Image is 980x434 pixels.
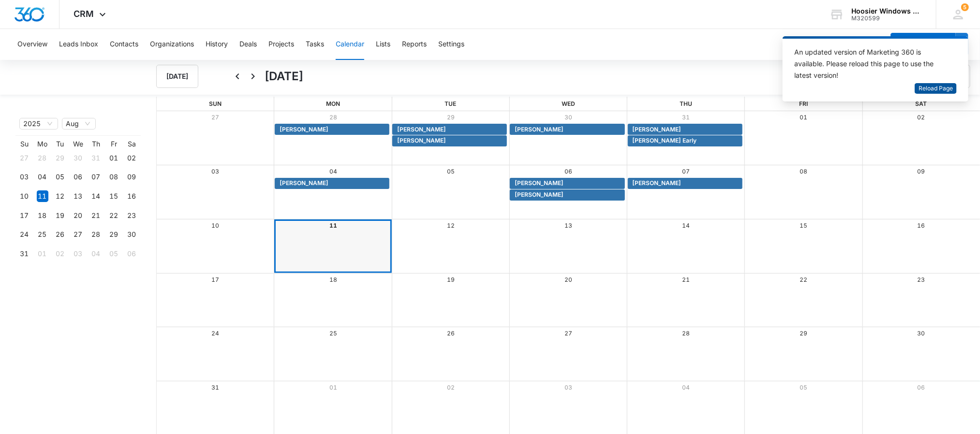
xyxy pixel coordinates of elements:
[376,29,390,60] button: Lists
[51,206,69,225] td: 2025-08-19
[69,148,87,168] td: 2025-07-30
[37,152,48,164] div: 28
[37,248,48,260] div: 01
[630,136,740,145] div: Lora Early
[37,229,48,240] div: 25
[329,276,337,283] a: 18
[209,100,222,107] span: Sun
[108,190,120,202] div: 15
[851,7,922,15] div: account name
[59,29,98,60] button: Leads Inbox
[87,168,105,187] td: 2025-08-07
[329,384,337,391] a: 01
[564,114,572,121] a: 30
[917,330,925,337] a: 30
[19,210,30,221] div: 17
[562,100,575,107] span: Wed
[87,187,105,206] td: 2025-08-14
[33,225,51,245] td: 2025-08-25
[90,229,102,240] div: 28
[123,225,141,245] td: 2025-08-30
[73,152,84,164] div: 30
[23,118,54,129] span: 2025
[105,225,123,245] td: 2025-08-29
[108,210,120,221] div: 22
[55,152,66,164] div: 29
[15,206,33,225] td: 2025-08-17
[15,148,33,168] td: 2025-07-27
[90,190,102,202] div: 14
[329,330,337,337] a: 25
[395,125,505,134] div: Carl Crabiel
[268,29,294,60] button: Projects
[73,248,84,260] div: 03
[123,187,141,206] td: 2025-08-16
[564,330,572,337] a: 27
[51,140,69,148] th: Tu
[326,100,340,107] span: Mon
[397,136,446,145] span: [PERSON_NAME]
[212,114,220,121] a: 27
[17,29,47,60] button: Overview
[329,222,337,229] a: 11
[633,136,697,145] span: [PERSON_NAME] Early
[682,222,690,229] a: 14
[800,330,807,337] a: 29
[682,384,690,391] a: 04
[329,168,337,175] a: 04
[212,222,220,229] a: 10
[105,168,123,187] td: 2025-08-08
[682,168,690,175] a: 07
[33,140,51,148] th: Mo
[19,152,30,164] div: 27
[87,244,105,263] td: 2025-09-04
[564,384,572,391] a: 03
[306,29,324,60] button: Tasks
[891,33,956,56] button: Add Contact
[515,125,564,134] span: [PERSON_NAME]
[69,206,87,225] td: 2025-08-20
[682,276,690,283] a: 21
[55,171,66,183] div: 05
[87,140,105,148] th: Th
[277,179,387,188] div: Meredith Miller
[108,229,120,240] div: 29
[794,46,945,81] div: An updated version of Marketing 360 is available. Please reload this page to use the latest version!
[630,179,740,188] div: Shane Babcock
[51,168,69,187] td: 2025-08-05
[105,244,123,263] td: 2025-09-05
[73,190,84,202] div: 13
[15,187,33,206] td: 2025-08-10
[917,222,925,229] a: 16
[447,168,455,175] a: 05
[66,118,92,129] span: Aug
[800,276,807,283] a: 22
[212,330,220,337] a: 24
[245,69,261,84] button: Next
[630,125,740,134] div: Jon Whiteaker
[564,222,572,229] a: 13
[800,114,807,121] a: 01
[123,148,141,168] td: 2025-08-02
[105,206,123,225] td: 2025-08-22
[69,225,87,245] td: 2025-08-27
[230,69,245,84] button: Back
[123,140,141,148] th: Sa
[33,168,51,187] td: 2025-08-04
[126,210,138,221] div: 23
[212,384,220,391] a: 31
[51,244,69,263] td: 2025-09-02
[15,225,33,245] td: 2025-08-24
[126,171,138,183] div: 09
[37,171,48,183] div: 04
[105,148,123,168] td: 2025-08-01
[69,244,87,263] td: 2025-09-03
[51,187,69,206] td: 2025-08-12
[280,125,328,134] span: [PERSON_NAME]
[915,83,957,94] button: Reload Page
[265,68,303,85] h1: [DATE]
[397,125,446,134] span: [PERSON_NAME]
[15,168,33,187] td: 2025-08-03
[447,222,455,229] a: 12
[280,179,328,188] span: [PERSON_NAME]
